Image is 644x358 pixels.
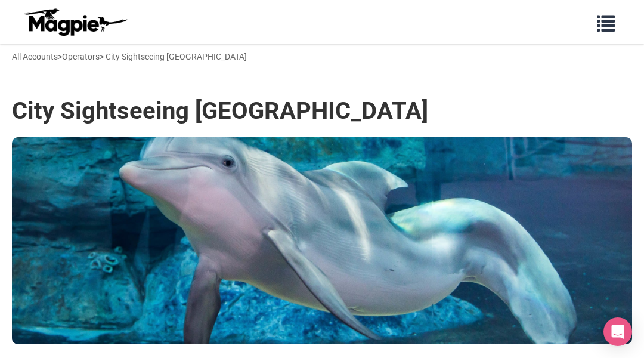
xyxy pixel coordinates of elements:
[12,137,632,344] img: City Sightseeing Orlando banner
[12,52,58,61] a: All Accounts
[12,50,247,63] div: > > City Sightseeing [GEOGRAPHIC_DATA]
[603,317,632,346] div: Open Intercom Messenger
[21,8,129,36] img: logo-ab69f6fb50320c5b225c76a69d11143b.png
[62,52,100,61] a: Operators
[12,97,428,125] h1: City Sightseeing [GEOGRAPHIC_DATA]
